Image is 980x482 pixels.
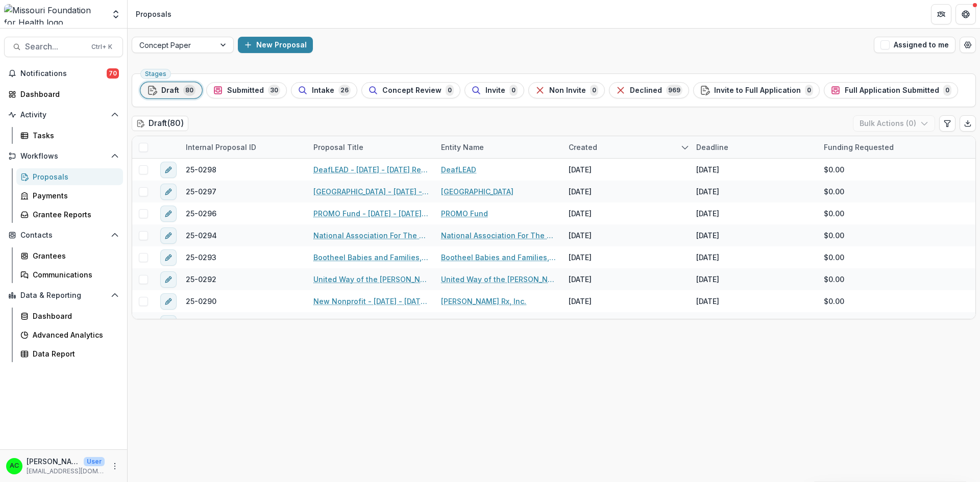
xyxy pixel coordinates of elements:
[25,42,85,52] span: Search...
[4,4,105,24] img: Missouri Foundation for Health logo
[509,85,518,96] span: 0
[569,318,592,328] div: [DATE]
[313,230,429,241] a: National Association For The Advancement Of Colored People - [DATE] - [DATE] Request for Concept ...
[562,142,603,153] div: Created
[696,274,719,285] div: [DATE]
[853,115,935,132] button: Bulk Actions (0)
[10,463,19,469] div: Alyssa Curran
[160,271,177,288] button: edit
[696,186,719,197] div: [DATE]
[4,37,123,57] button: Search...
[562,136,690,158] div: Created
[714,86,801,95] span: Invite to Full Application
[33,190,115,201] div: Payments
[435,136,562,158] div: Entity Name
[307,136,435,158] div: Proposal Title
[183,85,195,96] span: 80
[818,136,945,158] div: Funding Requested
[609,82,689,98] button: Declined969
[33,329,115,340] div: Advanced Analytics
[441,252,556,263] a: Bootheel Babies and Families, Inc.
[160,184,177,200] button: edit
[696,296,719,307] div: [DATE]
[33,130,115,141] div: Tasks
[136,9,171,19] div: Proposals
[33,171,115,182] div: Proposals
[382,86,442,95] span: Concept Review
[16,266,123,283] a: Communications
[441,318,556,328] a: [US_STATE][GEOGRAPHIC_DATA] in [GEOGRAPHIC_DATA][PERSON_NAME]
[227,86,264,95] span: Submitted
[931,4,951,24] button: Partners
[313,164,429,175] a: DeafLEAD - [DATE] - [DATE] Request for Concept Papers
[590,85,598,96] span: 0
[549,86,586,95] span: Non Invite
[4,148,123,164] button: Open Workflows
[824,82,958,98] button: Full Application Submitted0
[681,143,689,151] svg: sorted descending
[824,164,844,175] span: $0.00
[180,142,262,153] div: Internal Proposal ID
[313,186,429,197] a: [GEOGRAPHIC_DATA] - [DATE] - [DATE] Request for Concept Papers
[16,187,123,204] a: Payments
[312,86,334,95] span: Intake
[20,231,107,240] span: Contacts
[313,274,429,285] a: United Way of the [PERSON_NAME] Area - [DATE] - [DATE] Request for Concept Papers
[109,460,121,472] button: More
[109,4,123,24] button: Open entity switcher
[441,186,513,197] a: [GEOGRAPHIC_DATA]
[824,296,844,307] span: $0.00
[132,116,188,131] h2: Draft ( 80 )
[4,65,123,82] button: Notifications70
[89,41,114,53] div: Ctrl + K
[160,206,177,222] button: edit
[824,230,844,241] span: $0.00
[186,164,216,175] span: 25-0298
[313,252,429,263] a: Bootheel Babies and Families, Inc. - [DATE] - [DATE] Request for Concept Papers
[4,227,123,243] button: Open Contacts
[696,164,719,175] div: [DATE]
[291,82,357,98] button: Intake26
[186,230,217,241] span: 25-0294
[20,111,107,119] span: Activity
[206,82,287,98] button: Submitted30
[313,296,429,307] a: New Nonprofit - [DATE] - [DATE] Request for Concept Papers
[33,250,115,261] div: Grantees
[132,7,176,21] nav: breadcrumb
[824,274,844,285] span: $0.00
[696,208,719,219] div: [DATE]
[693,82,820,98] button: Invite to Full Application0
[441,208,488,219] a: PROMO Fund
[268,85,280,96] span: 30
[186,186,216,197] span: 25-0297
[140,82,202,98] button: Draft80
[20,69,107,78] span: Notifications
[180,136,307,158] div: Internal Proposal ID
[874,37,955,53] button: Assigned to me
[690,136,818,158] div: Deadline
[186,274,216,285] span: 25-0292
[186,318,216,328] span: 25-0289
[84,457,105,466] p: User
[845,86,939,95] span: Full Application Submitted
[186,208,216,219] span: 25-0296
[824,252,844,263] span: $0.00
[446,85,454,96] span: 0
[313,318,429,328] a: [US_STATE][GEOGRAPHIC_DATA] in [GEOGRAPHIC_DATA] - [DATE] - [DATE] Request for Concept Papers
[161,86,179,95] span: Draft
[16,345,123,362] a: Data Report
[238,37,313,53] button: New Proposal
[20,152,107,161] span: Workflows
[338,85,351,96] span: 26
[818,142,900,153] div: Funding Requested
[960,37,976,53] button: Open table manager
[16,168,123,185] a: Proposals
[33,311,115,321] div: Dashboard
[313,208,429,219] a: PROMO Fund - [DATE] - [DATE] Request for Concept Papers
[20,291,107,300] span: Data & Reporting
[569,186,592,197] div: [DATE]
[696,252,719,263] div: [DATE]
[696,230,719,241] div: [DATE]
